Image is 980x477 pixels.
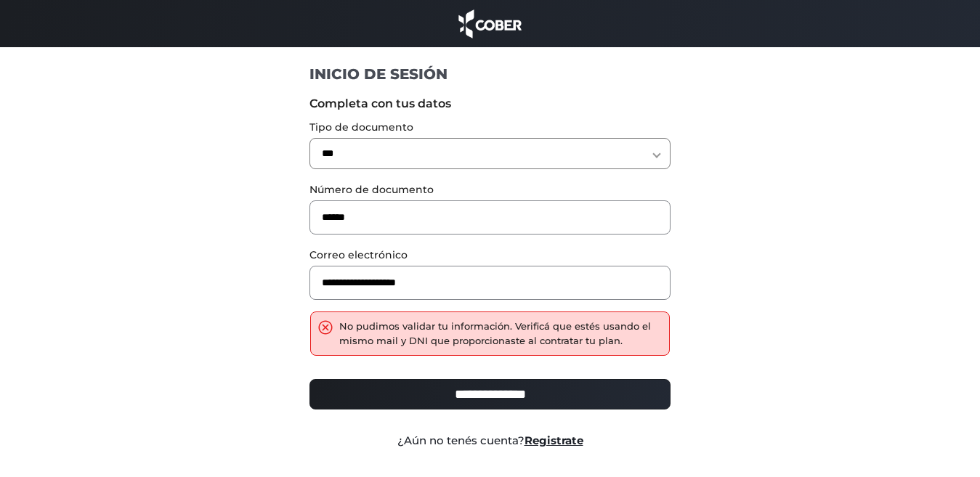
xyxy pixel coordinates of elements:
a: Registrate [525,433,583,447]
h1: INICIO DE SESIÓN [309,65,671,83]
div: ¿Aún no tenés cuenta? [299,433,681,449]
label: Número de documento [309,182,671,197]
label: Tipo de documento [309,120,671,135]
label: Correo electrónico [309,248,671,263]
label: Completa con tus datos [309,95,671,113]
div: No pudimos validar tu información. Verificá que estés usando el mismo mail y DNI que proporcionas... [339,319,662,348]
img: cober_marca.png [455,7,526,40]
